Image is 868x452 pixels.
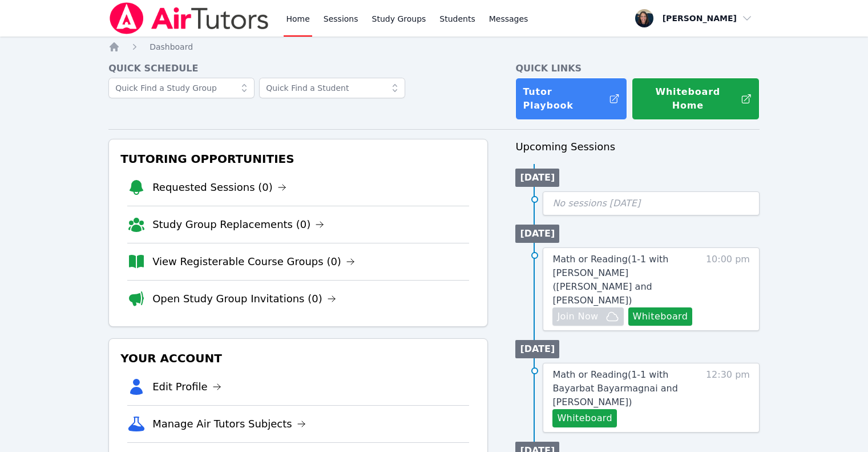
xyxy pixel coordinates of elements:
span: Dashboard [150,42,193,51]
span: No sessions [DATE] [552,198,640,209]
span: Math or Reading ( 1-1 with [PERSON_NAME] ([PERSON_NAME] and [PERSON_NAME] ) [552,254,668,306]
button: Whiteboard Home [632,78,760,120]
span: 10:00 pm [706,253,750,326]
span: Math or Reading ( 1-1 with Bayarbat Bayarmagnai and [PERSON_NAME] ) [552,369,677,407]
img: Air Tutors [108,2,270,34]
h4: Quick Schedule [108,62,488,75]
a: Edit Profile [152,379,221,395]
button: Join Now [552,307,623,326]
a: Tutor Playbook [515,78,627,120]
h3: Tutoring Opportunities [118,149,478,169]
a: Dashboard [150,41,193,53]
input: Quick Find a Study Group [108,78,255,98]
a: Math or Reading(1-1 with [PERSON_NAME] ([PERSON_NAME] and [PERSON_NAME]) [552,253,700,307]
input: Quick Find a Student [259,78,405,98]
button: Whiteboard [552,409,617,427]
a: View Registerable Course Groups (0) [152,254,355,270]
a: Open Study Group Invitations (0) [152,291,336,307]
li: [DATE] [515,169,559,187]
button: Whiteboard [628,307,693,326]
a: Math or Reading(1-1 with Bayarbat Bayarmagnai and [PERSON_NAME]) [552,368,700,409]
a: Manage Air Tutors Subjects [152,416,306,432]
h3: Upcoming Sessions [515,139,760,155]
span: 12:30 pm [706,368,750,427]
nav: Breadcrumb [108,41,760,53]
li: [DATE] [515,340,559,358]
a: Study Group Replacements (0) [152,217,324,233]
h4: Quick Links [515,62,760,75]
li: [DATE] [515,225,559,243]
span: Join Now [557,310,598,323]
a: Requested Sessions (0) [152,179,286,195]
span: Messages [489,13,528,25]
h3: Your Account [118,348,478,369]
